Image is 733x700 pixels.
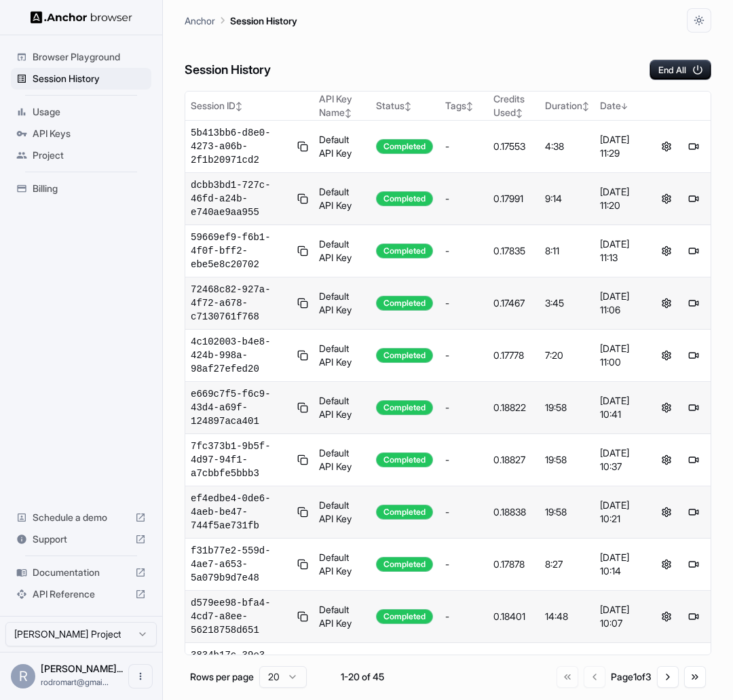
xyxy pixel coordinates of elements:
div: Completed [376,296,433,311]
p: Session History [230,14,297,28]
div: 0.18838 [493,505,533,519]
div: 0.17878 [493,558,533,571]
span: Browser Playground [33,50,146,64]
td: Default API Key [314,643,370,695]
span: Schedule a demo [33,511,130,524]
span: ↕ [582,101,589,111]
div: Browser Playground [11,46,151,68]
button: Open menu [128,664,153,688]
div: Date [600,99,644,113]
div: 0.18822 [493,401,533,414]
td: Default API Key [314,486,370,539]
div: 9:14 [545,192,589,206]
div: Billing [11,178,151,199]
div: Schedule a demo [11,507,151,528]
div: R [11,664,35,688]
div: Tags [445,99,483,113]
h6: Session History [185,60,271,80]
span: rodromart@gmail.com [41,677,109,687]
span: f31b77e2-559d-4ae7-a653-5a079b9d7e48 [191,544,292,585]
div: - [445,558,483,571]
span: Session History [33,72,146,85]
span: API Reference [33,587,130,601]
div: Completed [376,139,433,154]
div: 1-20 of 45 [328,670,396,684]
div: API Key Name [319,92,364,119]
span: Billing [33,182,146,195]
div: [DATE] 11:00 [600,342,644,369]
div: Completed [376,244,433,258]
div: 19:58 [545,505,589,519]
div: [DATE] 11:06 [600,290,644,317]
div: 0.17778 [493,349,533,362]
div: API Keys [11,123,151,144]
div: 0.17835 [493,244,533,258]
span: API Keys [33,127,146,140]
span: ↕ [345,108,352,118]
div: Page 1 of 3 [611,670,652,684]
p: Anchor [185,14,215,28]
div: [DATE] 11:20 [600,185,644,212]
div: Completed [376,400,433,415]
div: [DATE] 11:29 [600,133,644,160]
span: ↕ [516,108,523,118]
td: Default API Key [314,173,370,225]
span: 72468c82-927a-4f72-a678-c7130761f768 [191,283,292,324]
td: Default API Key [314,277,370,330]
div: 0.18827 [493,453,533,467]
span: ↕ [405,101,411,111]
div: 14:48 [545,610,589,623]
span: ↕ [466,101,473,111]
span: ↕ [236,101,242,111]
div: Project [11,144,151,166]
td: Default API Key [314,330,370,382]
div: - [445,140,483,153]
div: - [445,244,483,258]
td: Default API Key [314,591,370,643]
div: Documentation [11,562,151,583]
div: [DATE] 11:13 [600,237,644,265]
td: Default API Key [314,434,370,486]
span: e669c7f5-f6c9-43d4-a69f-124897aca401 [191,387,292,428]
p: Rows per page [190,670,254,684]
div: 3:45 [545,296,589,310]
div: - [445,453,483,467]
div: 7:20 [545,349,589,362]
span: Support [33,532,130,546]
span: ef4edbe4-0de6-4aeb-be47-744f5ae731fb [191,492,292,532]
div: Completed [376,609,433,624]
span: Documentation [33,566,130,579]
div: Support [11,528,151,550]
div: Duration [545,99,589,113]
span: 5b413bb6-d8e0-4273-a06b-2f1b20971cd2 [191,126,292,167]
td: Default API Key [314,225,370,277]
div: 19:58 [545,453,589,467]
div: Session History [11,68,151,90]
div: - [445,401,483,414]
span: 7fc373b1-9b5f-4d97-94f1-a7cbbfe5bbb3 [191,440,292,480]
span: d579ee98-bfa4-4cd7-a8ee-56218758d651 [191,596,292,637]
div: [DATE] 10:14 [600,551,644,578]
span: dcbb3bd1-727c-46fd-a24b-e740ae9aa955 [191,178,292,219]
div: - [445,505,483,519]
div: [DATE] 10:07 [600,603,644,630]
div: 4:38 [545,140,589,153]
td: Default API Key [314,539,370,591]
span: 4c102003-b4e8-424b-998a-98af27efed20 [191,335,292,376]
div: Completed [376,452,433,467]
span: Rodrigo MArtínez [41,663,123,674]
div: 0.17991 [493,192,533,206]
span: ↓ [621,101,628,111]
div: 19:58 [545,401,589,414]
div: 0.17553 [493,140,533,153]
div: [DATE] 10:21 [600,499,644,526]
td: Default API Key [314,382,370,434]
div: 8:27 [545,558,589,571]
div: 0.18401 [493,610,533,623]
button: End All [650,60,711,80]
div: - [445,349,483,362]
span: 59669ef9-f6b1-4f0f-bff2-ebe5e8c20702 [191,231,292,271]
div: 8:11 [545,244,589,258]
span: 3834b17c-39e3-4226-9d0b-4083bdaffb29 [191,648,292,689]
div: Completed [376,505,433,520]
